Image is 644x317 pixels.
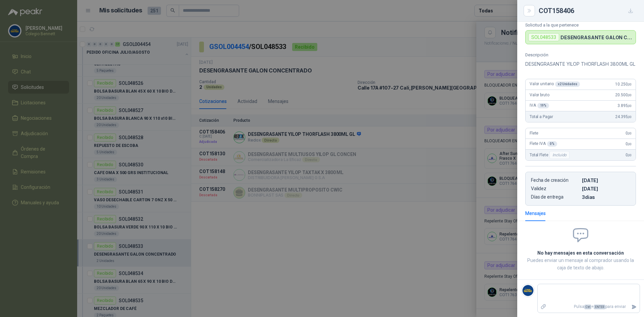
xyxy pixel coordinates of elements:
[530,151,571,159] span: Total Flete
[522,284,534,297] img: Company Logo
[626,142,632,146] span: 0
[615,82,632,87] span: 10.250
[618,103,632,108] span: 3.895
[539,5,636,16] div: COT158406
[530,82,580,87] span: Valor unitario
[628,104,632,108] span: ,00
[555,82,580,87] div: x 2 Unidades
[628,131,632,135] span: ,00
[531,194,579,200] p: Días de entrega
[626,131,632,136] span: 0
[538,301,549,313] label: Adjuntar archivos
[582,194,630,200] p: 3 dias
[528,33,559,41] div: SOL048533
[628,142,632,146] span: ,00
[530,114,553,119] span: Total a Pagar
[582,186,630,192] p: [DATE]
[560,35,633,40] p: DESENGRASANTE GALON CONCENTRADO
[584,305,591,309] span: Ctrl
[531,186,579,192] p: Validez
[530,131,538,136] span: Flete
[549,151,570,159] div: Incluido
[628,153,632,157] span: ,00
[525,257,636,271] p: Puedes enviar un mensaje al comprador usando la caja de texto de abajo.
[531,177,579,183] p: Fecha de creación
[628,115,632,119] span: ,00
[615,93,632,97] span: 20.500
[594,305,605,309] span: ENTER
[549,301,629,313] p: Pulsa + para enviar
[629,301,640,313] button: Enviar
[525,7,533,15] button: Close
[582,177,630,183] p: [DATE]
[537,103,549,108] div: 19 %
[530,93,549,97] span: Valor bruto
[547,141,557,147] div: 0 %
[530,141,557,147] span: Flete IVA
[626,153,632,157] span: 0
[525,60,636,68] p: DESENGRASANTE YILOP THORFLASH 3800ML GL
[530,103,549,108] span: IVA
[615,114,632,119] span: 24.395
[628,83,632,86] span: ,00
[525,249,636,257] h2: No hay mensajes en esta conversación
[525,210,546,217] div: Mensajes
[628,93,632,97] span: ,00
[525,22,636,28] p: Solicitud a la que pertenece
[525,52,636,57] p: Descripción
